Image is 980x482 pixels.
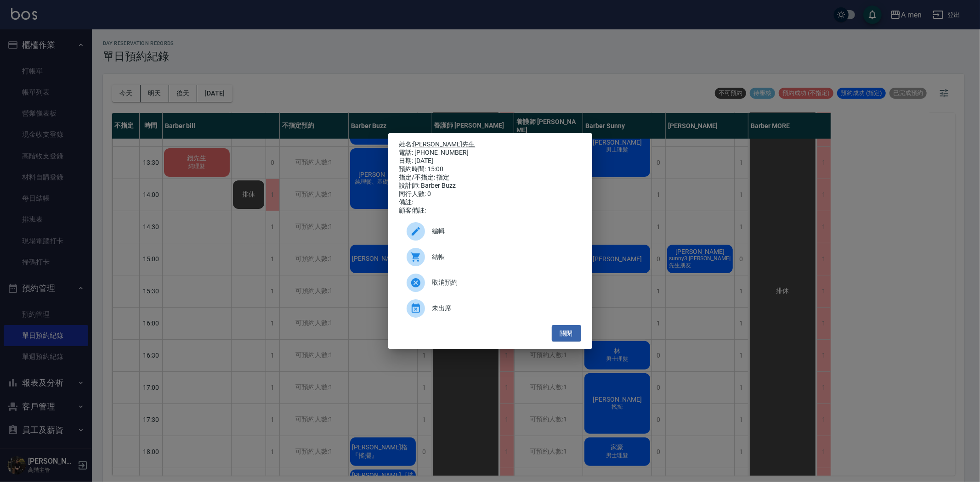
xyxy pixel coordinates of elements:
[399,296,581,321] div: 未出席
[432,226,574,236] span: 編輯
[552,325,581,342] button: 關閉
[399,219,581,244] div: 編輯
[432,303,574,313] span: 未出席
[399,244,581,270] a: 結帳
[399,198,581,207] div: 備註:
[399,165,581,174] div: 預約時間: 15:00
[399,174,581,182] div: 指定/不指定: 指定
[399,157,581,165] div: 日期: [DATE]
[399,182,581,190] div: 設計師: Barber Buzz
[399,270,581,296] div: 取消預約
[414,140,476,148] a: [PERSON_NAME]先生
[432,278,574,287] span: 取消預約
[399,149,581,157] div: 電話: [PHONE_NUMBER]
[399,207,581,215] div: 顧客備註:
[399,140,581,149] p: 姓名:
[399,190,581,198] div: 同行人數: 0
[432,252,574,262] span: 結帳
